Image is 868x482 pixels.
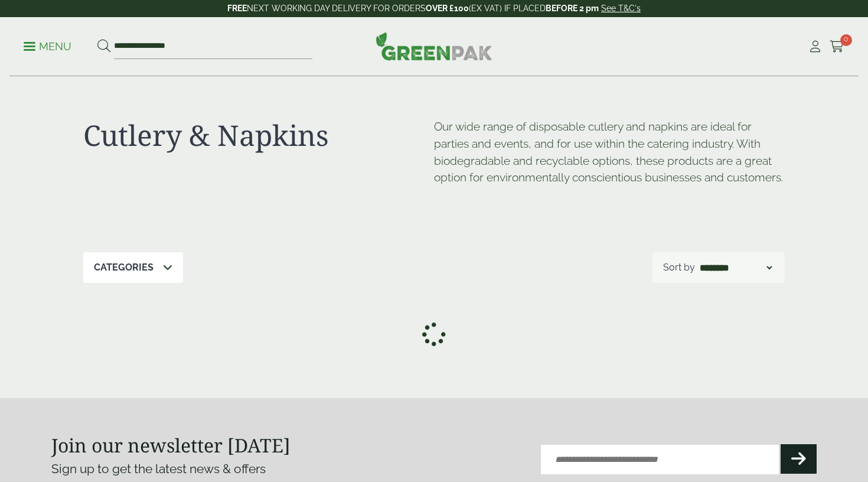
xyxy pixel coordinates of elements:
strong: OVER £100 [426,4,469,13]
strong: Join our newsletter [DATE] [51,432,291,458]
a: See T&C's [601,4,641,13]
i: Cart [830,41,844,53]
span: 0 [840,34,852,46]
h1: Cutlery & Napkins [83,118,434,152]
p: Sort by [663,260,695,275]
strong: BEFORE 2 pm [546,4,599,13]
img: GreenPak Supplies [376,32,492,60]
select: Shop order [697,260,774,275]
p: Our wide range of disposable cutlery and napkins are ideal for parties and events, and for use wi... [434,118,785,186]
p: Categories [94,260,154,275]
i: My Account [808,41,823,53]
strong: FREE [227,4,247,13]
p: Menu [24,40,71,54]
p: Sign up to get the latest news & offers [51,460,396,478]
a: 0 [830,38,844,56]
a: Menu [24,40,71,51]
